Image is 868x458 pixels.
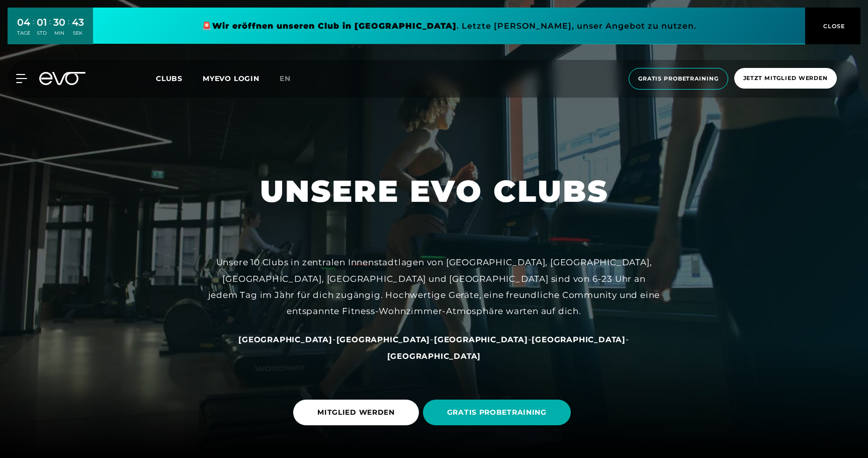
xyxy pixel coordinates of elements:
span: CLOSE [821,22,845,31]
span: Clubs [156,74,183,83]
span: en [280,74,291,83]
span: GRATIS PROBETRAINING [447,407,547,418]
a: MITGLIED WERDEN [293,392,423,433]
div: Unsere 10 Clubs in zentralen Innenstadtlagen von [GEOGRAPHIC_DATA], [GEOGRAPHIC_DATA], [GEOGRAPHI... [208,254,660,319]
div: 30 [53,15,65,30]
a: MYEVO LOGIN [203,74,259,83]
a: [GEOGRAPHIC_DATA] [532,334,626,344]
a: Gratis Probetraining [626,68,731,90]
a: Jetzt Mitglied werden [731,68,840,90]
div: : [33,16,34,43]
a: en [280,73,303,85]
button: CLOSE [805,8,860,44]
a: Clubs [156,73,203,83]
div: SEK [72,30,84,37]
div: - - - - [208,331,660,364]
a: [GEOGRAPHIC_DATA] [387,351,481,361]
span: Jetzt Mitglied werden [743,74,828,83]
div: 01 [37,15,47,30]
div: 43 [72,15,84,30]
div: MIN [53,30,65,37]
h1: UNSERE EVO CLUBS [260,172,609,211]
a: [GEOGRAPHIC_DATA] [238,334,332,344]
a: [GEOGRAPHIC_DATA] [434,334,528,344]
a: [GEOGRAPHIC_DATA] [336,334,430,344]
div: STD [37,30,47,37]
div: : [49,16,51,43]
span: Gratis Probetraining [638,74,719,83]
div: : [68,16,69,43]
a: GRATIS PROBETRAINING [423,392,575,433]
span: MITGLIED WERDEN [317,407,395,418]
div: 04 [17,15,30,30]
div: TAGE [17,30,30,37]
